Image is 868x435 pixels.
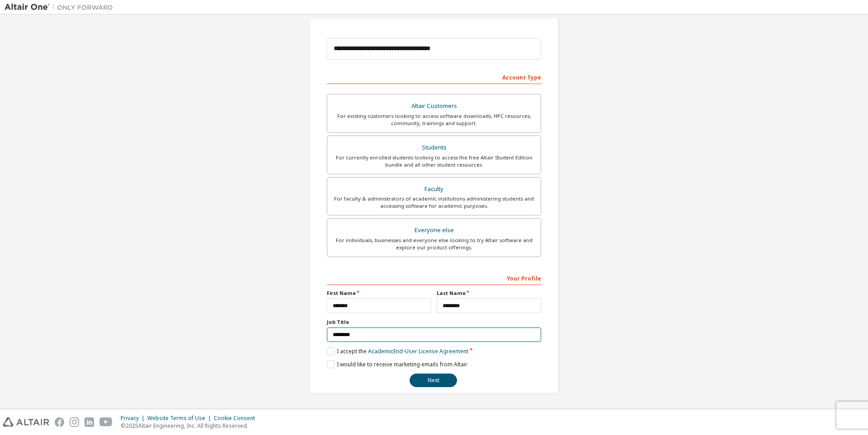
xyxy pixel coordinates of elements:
[333,100,535,112] div: Altair Customers
[121,422,260,430] p: © 2025 Altair Engineering, Inc. All Rights Reserved.
[333,112,535,127] div: For existing customers looking to access software downloads, HPC resources, community, trainings ...
[85,417,94,427] img: linkedin.svg
[437,290,541,297] label: Last Name
[3,417,49,427] img: altair_logo.svg
[327,347,468,355] label: I accept the
[5,3,118,12] img: Altair One
[327,360,467,368] label: I would like to receive marketing emails from Altair
[99,417,113,427] img: youtube.svg
[333,224,535,237] div: Everyone else
[214,415,260,422] div: Cookie Consent
[327,318,541,326] label: Job Title
[410,374,457,387] button: Next
[368,347,468,355] a: Academic End-User License Agreement
[147,415,214,422] div: Website Terms of Use
[327,271,541,285] div: Your Profile
[327,70,541,84] div: Account Type
[327,290,431,297] label: First Name
[333,195,535,210] div: For faculty & administrators of academic institutions administering students and accessing softwa...
[333,154,535,168] div: For currently enrolled students looking to access the free Altair Student Edition bundle and all ...
[333,141,535,154] div: Students
[55,417,64,427] img: facebook.svg
[333,183,535,196] div: Faculty
[70,417,79,427] img: instagram.svg
[121,415,147,422] div: Privacy
[333,237,535,251] div: For individuals, businesses and everyone else looking to try Altair software and explore our prod...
